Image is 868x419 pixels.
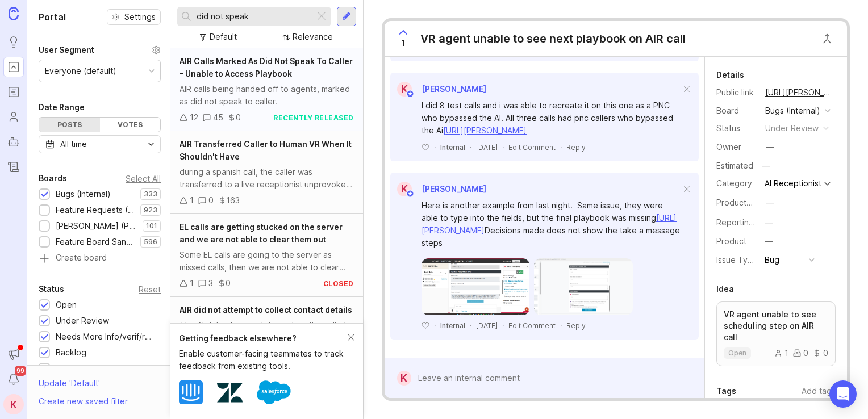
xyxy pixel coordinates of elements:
[422,184,486,194] span: [PERSON_NAME]
[190,277,194,290] div: 1
[813,349,828,357] div: 0
[3,57,24,77] a: Portal
[144,206,157,215] p: 923
[508,143,556,152] div: Edit Comment
[470,321,471,330] div: ·
[60,138,87,150] div: All time
[765,179,821,187] div: AI Receptionist
[179,380,203,404] img: Intercom logo
[39,10,66,24] h1: Portal
[765,216,773,229] div: —
[39,254,161,264] a: Create board
[139,286,161,292] div: Reset
[816,27,838,50] button: Close button
[716,255,758,265] label: Issue Type
[180,249,354,274] div: Some EL calls are going to the server as missed calls, then we are not able to clear them out sin...
[39,100,85,114] div: Date Range
[716,236,746,246] label: Product
[273,113,354,123] div: recently released
[3,369,24,389] button: Notifications
[716,217,777,227] label: Reporting Team
[716,301,836,366] a: VR agent unable to see scheduling step on AIR callopen100
[3,394,24,414] button: K
[422,99,681,137] div: I did 8 test calls and i was able to recreate it on this one as a PNC who bypassed the AI. All th...
[716,384,736,398] div: Tags
[170,297,363,367] a: AIR did not attempt to collect contact detailsThe AI did not accurately capture the caller’s info...
[56,315,109,327] div: Under Review
[434,321,436,330] div: ·
[180,319,354,344] div: The AI did not accurately capture the caller’s information. The caller was an existing client, bu...
[401,37,405,49] span: 1
[502,321,504,330] div: ·
[802,385,836,397] div: Add tags
[765,254,779,266] div: Bug
[422,84,486,94] span: [PERSON_NAME]
[508,321,556,330] div: Edit Comment
[180,305,352,315] span: AIR did not attempt to collect contact details
[829,380,857,408] div: Open Intercom Messenger
[208,194,214,207] div: 0
[728,349,746,358] p: open
[406,89,414,98] img: member badge
[56,346,86,359] div: Backlog
[56,204,135,216] div: Feature Requests (Internal)
[724,309,828,343] p: VR agent unable to see scheduling step on AIR call
[766,141,774,153] div: —
[144,237,157,246] p: 596
[210,31,237,43] div: Default
[39,171,67,185] div: Boards
[56,299,77,311] div: Open
[197,10,310,23] input: Search...
[440,143,465,152] div: Internal
[566,143,586,152] div: Reply
[208,277,213,290] div: 3
[56,188,111,200] div: Bugs (Internal)
[179,347,348,372] div: Enable customer-facing teammates to track feedback from existing tools.
[39,118,100,132] div: Posts
[56,220,137,232] div: [PERSON_NAME] (Public)
[15,366,26,376] span: 99
[443,125,527,135] a: [URL][PERSON_NAME]
[470,143,471,152] div: ·
[716,122,756,135] div: Status
[56,330,155,343] div: Needs More Info/verif/repro
[766,196,774,209] div: —
[3,132,24,152] a: Autopilot
[56,236,135,248] div: Feature Board Sandbox [DATE]
[100,118,161,132] div: Votes
[774,349,788,357] div: 1
[257,375,291,409] img: Salesforce logo
[9,7,19,20] img: Canny Home
[765,235,773,248] div: —
[440,321,465,330] div: Internal
[39,43,94,57] div: User Segment
[716,86,756,99] div: Public link
[716,282,734,296] div: Idea
[560,321,562,330] div: ·
[765,122,819,135] div: under review
[390,182,486,196] a: K[PERSON_NAME]
[476,321,498,330] time: [DATE]
[759,158,774,173] div: —
[716,177,756,190] div: Category
[716,104,756,117] div: Board
[179,332,348,345] div: Getting feedback elsewhere?
[170,214,363,297] a: EL calls are getting stucked on the server and we are not able to clear them outSome EL calls are...
[716,198,777,207] label: ProductboardID
[180,166,354,191] div: during a spanish call, the caller was transferred to a live receptionist unprovoked who did not s...
[217,380,243,405] img: Zendesk logo
[293,31,333,43] div: Relevance
[144,190,157,199] p: 333
[716,68,744,82] div: Details
[170,131,363,214] a: AIR Transferred Caller to Human VR When It Shouldn't Haveduring a spanish call, the caller was tr...
[534,258,633,315] img: https://canny-assets.io/images/e563b11e44886c023abcc8417ae5f447.png
[3,157,24,177] a: Changelog
[762,85,836,100] a: [URL][PERSON_NAME]
[180,139,352,161] span: AIR Transferred Caller to Human VR When It Shouldn't Have
[107,9,161,25] button: Settings
[422,199,681,249] div: Here is another example from last night. Same issue, they were able to type into the fields, but ...
[434,143,436,152] div: ·
[3,32,24,52] a: Ideas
